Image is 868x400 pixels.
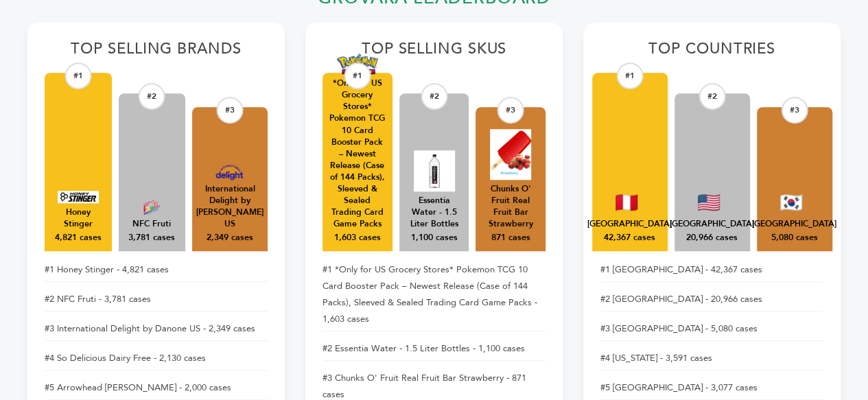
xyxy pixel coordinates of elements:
div: 2,349 cases [207,232,253,244]
li: #4 [US_STATE] - 3,591 cases [600,346,823,370]
li: #2 [GEOGRAPHIC_DATA] - 20,966 cases [600,287,823,311]
li: #5 [GEOGRAPHIC_DATA] - 3,077 cases [600,376,823,400]
li: #1 [GEOGRAPHIC_DATA] - 42,367 cases [600,258,823,282]
li: #1 *Only for US Grocery Stores* Pokemon TCG 10 Card Booster Pack – Newest Release (Case of 144 Pa... [322,258,546,331]
div: #1 [344,62,371,89]
img: United States Flag [698,194,720,211]
div: #3 [497,97,524,123]
div: 1,603 cases [334,232,381,244]
img: Essentia Water - 1.5 Liter Bottles [414,150,455,191]
div: #1 [616,62,643,89]
div: NFC Fruti [132,218,171,230]
div: 5,080 cases [771,232,818,244]
li: #2 NFC Fruti - 3,781 cases [45,287,268,311]
div: #1 [64,62,91,89]
div: 3,781 cases [128,232,175,244]
div: *Only for US Grocery Stores* Pokemon TCG 10 Card Booster Pack – Newest Release (Case of 144 Packs... [329,78,386,230]
h2: Top Selling Brands [45,40,268,66]
div: South Korea [752,218,836,230]
img: Honey Stinger [58,191,99,203]
img: Peru Flag [615,194,637,211]
div: Honey Stinger [51,207,105,230]
div: 42,367 cases [604,232,655,244]
div: #3 [781,97,808,123]
li: #3 International Delight by Danone US - 2,349 cases [45,317,268,341]
div: 4,821 cases [55,232,102,244]
div: Chunks O' Fruit Real Fruit Bar Strawberry [482,183,539,230]
div: United States [670,218,754,230]
h2: Top Selling SKUs [322,40,546,66]
li: #3 [GEOGRAPHIC_DATA] - 5,080 cases [600,317,823,341]
div: #2 [139,83,165,110]
h2: Top Countries [600,40,823,66]
img: International Delight by Danone US [209,165,250,180]
li: #2 Essentia Water - 1.5 Liter Bottles - 1,100 cases [322,337,546,361]
li: #4 So Delicious Dairy Free - 2,130 cases [45,346,268,370]
div: Essentia Water - 1.5 Liter Bottles [406,195,462,230]
li: #1 Honey Stinger - 4,821 cases [45,258,268,282]
img: NFC Fruti [131,200,172,215]
div: Peru [587,218,672,230]
li: #5 Arrowhead [PERSON_NAME] - 2,000 cases [45,376,268,400]
img: South Korea Flag [780,194,802,211]
div: 20,966 cases [686,232,738,244]
img: *Only for US Grocery Stores* Pokemon TCG 10 Card Booster Pack – Newest Release (Case of 144 Packs... [337,54,378,75]
img: Chunks O' Fruit Real Fruit Bar Strawberry [490,129,531,180]
div: #3 [217,97,244,123]
div: 871 cases [491,232,530,244]
div: #2 [699,83,725,110]
div: International Delight by [PERSON_NAME] US [196,183,263,230]
div: #2 [421,83,447,110]
div: 1,100 cases [411,232,458,244]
